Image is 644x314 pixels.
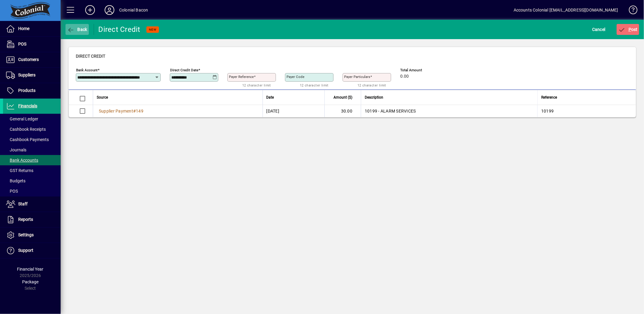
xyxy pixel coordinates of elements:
[18,73,35,77] span: Suppliers
[3,145,61,155] a: Journals
[287,75,304,79] mat-label: Payer Code
[618,27,638,32] span: ost
[263,105,325,117] td: [DATE]
[99,25,140,34] div: Direct Credit
[592,25,605,34] span: Cancel
[149,28,156,32] span: NEW
[6,116,38,121] span: General Ledger
[541,94,628,101] div: Reference
[18,57,39,62] span: Customers
[3,197,61,212] a: Staff
[97,94,108,101] span: Source
[242,82,271,89] mat-hint: 12 character limit
[3,124,61,134] a: Cashbook Receipts
[18,217,33,222] span: Reports
[119,5,148,15] div: Colonial Bacon
[400,68,437,72] span: Total Amount
[3,83,61,98] a: Products
[591,24,607,35] button: Cancel
[3,68,61,83] a: Suppliers
[170,68,198,72] mat-label: Direct Credit Date
[324,105,361,117] td: 30.00
[100,5,119,15] button: Profile
[229,75,254,79] mat-label: Payer Reference
[3,212,61,227] a: Reports
[6,189,18,194] span: POS
[629,27,631,32] span: P
[3,176,61,186] a: Budgets
[3,114,61,124] a: General Ledger
[17,267,44,272] span: Financial Year
[6,127,46,132] span: Cashbook Receipts
[365,94,383,101] span: Description
[18,232,34,237] span: Settings
[267,94,274,101] span: Date
[400,74,409,79] span: 0.00
[3,243,61,258] a: Support
[18,42,26,46] span: POS
[334,94,352,101] span: Amount ($)
[80,5,100,15] button: Add
[267,94,321,101] div: Date
[3,165,61,176] a: GST Returns
[18,248,33,253] span: Support
[3,186,61,196] a: POS
[344,75,370,79] mat-label: Payer Particulars
[328,94,358,101] div: Amount ($)
[97,94,259,101] div: Source
[6,178,25,183] span: Budgets
[18,26,29,31] span: Home
[133,109,136,113] span: #
[76,54,105,59] span: Direct Credit
[76,68,98,72] mat-label: Bank Account
[3,155,61,165] a: Bank Accounts
[18,201,28,206] span: Staff
[6,158,38,163] span: Bank Accounts
[18,103,37,108] span: Financials
[3,21,61,36] a: Home
[365,109,416,113] span: 10199 - ALARM SERVICES
[99,109,133,113] span: Supplier Payment
[541,94,557,101] span: Reference
[3,228,61,243] a: Settings
[18,88,35,93] span: Products
[65,24,89,35] button: Back
[136,109,143,113] span: 149
[365,94,534,101] div: Description
[617,24,639,35] button: Post
[624,1,636,21] a: Knowledge Base
[514,5,618,15] div: Accounts Colonial [EMAIL_ADDRESS][DOMAIN_NAME]
[6,168,33,173] span: GST Returns
[541,109,554,113] span: 10199
[3,134,61,145] a: Cashbook Payments
[6,137,49,142] span: Cashbook Payments
[97,108,146,114] a: Supplier Payment#149
[300,82,329,89] mat-hint: 12 character limit
[357,82,386,89] mat-hint: 12 character limit
[3,37,61,52] a: POS
[61,24,94,35] app-page-header-button: Back
[22,279,39,284] span: Package
[6,147,26,152] span: Journals
[3,52,61,67] a: Customers
[67,27,87,32] span: Back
